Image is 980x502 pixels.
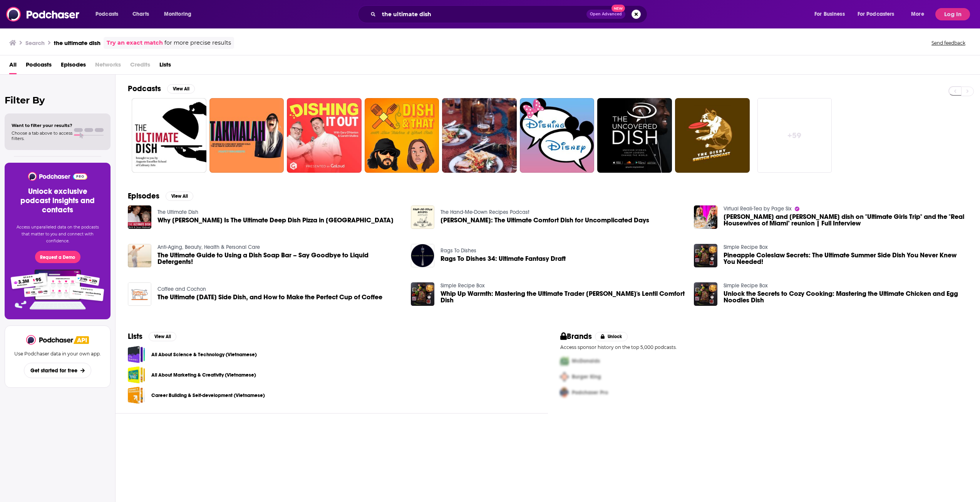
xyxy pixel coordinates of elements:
[14,187,101,215] h3: Unlock exclusive podcast insights and contacts
[128,191,159,201] h2: Episodes
[128,191,193,201] a: EpisodesView All
[560,344,968,350] p: Access sponsor history on the top 5,000 podcasts.
[128,366,145,384] a: All About Marketing & Creativity (Vietnamese)
[149,332,176,341] button: View All
[911,9,924,20] span: More
[694,244,717,267] img: Pineapple Coleslaw Secrets: The Ultimate Summer Side Dish You Never Knew You Needed!
[95,58,121,74] span: Networks
[441,217,649,223] a: Johnny Marzetti: The Ultimate Comfort Dish for Uncomplicated Days
[128,205,151,229] img: Why Lou Malnati’s Is The Ultimate Deep Dish Pizza in America
[572,374,601,380] span: Burger King
[595,332,628,341] button: Unlock
[159,8,201,20] button: open menu
[586,10,625,19] button: Open AdvancedNew
[411,205,434,229] a: Johnny Marzetti: The Ultimate Comfort Dish for Uncomplicated Days
[441,282,485,289] a: Simple Recipe Box
[906,8,934,20] button: open menu
[25,39,45,47] h3: Search
[8,269,107,310] img: Pro Features
[151,350,257,359] a: All About Science & Technology (Vietnamese)
[724,213,968,227] a: Alexia Nepola and Marysol Patton dish on "Ultimate Girls Trip" and the "Real Housewives of Miami"...
[572,358,600,364] span: McDonalds
[441,209,529,215] a: The Hand-Me-Down Recipes Podcast
[441,247,476,254] a: Rags To Dishes
[128,84,161,93] h2: Podcasts
[157,244,260,250] a: Anti-Aging, Beauty, Health & Personal Care
[157,209,198,215] a: The Ultimate Dish
[128,282,151,306] img: The Ultimate Thanksgiving Side Dish, and How to Make the Perfect Cup of Coffee
[809,8,854,20] button: open menu
[90,8,128,20] button: open menu
[127,8,154,20] a: Charts
[411,244,434,267] img: Rags To Dishes 34: Ultimate Fantasy Draft
[151,391,265,400] a: Career Building & Self-development (Vietnamese)
[441,255,566,262] a: Rags To Dishes 34: Ultimate Fantasy Draft
[572,389,608,396] span: Podchaser Pro
[694,205,717,229] img: Alexia Nepola and Marysol Patton dish on "Ultimate Girls Trip" and the "Real Housewives of Miami"...
[441,217,649,223] span: [PERSON_NAME]: The Ultimate Comfort Dish for Uncomplicated Days
[5,95,111,106] h2: Filter By
[35,251,80,263] button: Request a Demo
[26,58,52,74] a: Podcasts
[724,252,968,265] a: Pineapple Coleslaw Secrets: The Ultimate Summer Side Dish You Never Knew You Needed!
[95,9,118,20] span: Podcasts
[557,385,572,400] img: Third Pro Logo
[157,286,206,292] a: Coffee and Cochon
[935,8,970,20] button: Log In
[12,130,72,141] span: Choose a tab above to access filters.
[159,58,171,74] a: Lists
[411,282,434,306] img: Whip Up Warmth: Mastering the Ultimate Trader Joe's Lentil Comfort Dish
[157,252,402,265] a: The Ultimate Guide to Using a Dish Soap Bar – Say Goodbye to Liquid Detergents!
[441,290,685,304] a: Whip Up Warmth: Mastering the Ultimate Trader Joe's Lentil Comfort Dish
[694,282,717,306] img: Unlock the Secrets to Cozy Cooking: Mastering the Ultimate Chicken and Egg Noodles Dish
[128,332,142,341] h2: Lists
[557,369,572,385] img: Second Pro Logo
[929,40,968,46] button: Send feedback
[132,9,149,20] span: Charts
[14,351,101,357] p: Use Podchaser data in your own app.
[9,58,17,74] span: All
[853,8,906,20] button: open menu
[157,294,382,300] a: The Ultimate Thanksgiving Side Dish, and How to Make the Perfect Cup of Coffee
[128,346,145,363] span: All About Science & Technology (Vietnamese)
[164,38,231,47] span: for more precise results
[6,7,80,22] img: Podchaser - Follow, Share and Rate Podcasts
[814,9,845,20] span: For Business
[12,123,72,128] span: Want to filter your results?
[157,294,382,300] span: The Ultimate [DATE] Side Dish, and How to Make the Perfect Cup of Coffee
[157,217,394,223] a: Why Lou Malnati’s Is The Ultimate Deep Dish Pizza in America
[365,5,655,23] div: Search podcasts, credits, & more...
[757,98,832,173] a: +59
[128,387,145,404] a: Career Building & Self-development (Vietnamese)
[557,353,572,369] img: First Pro Logo
[26,335,74,345] img: Podchaser - Follow, Share and Rate Podcasts
[724,213,968,227] span: [PERSON_NAME] and [PERSON_NAME] dish on "Ultimate Girls Trip" and the "Real Housewives of Miami" ...
[27,172,88,181] img: Podchaser - Follow, Share and Rate Podcasts
[441,290,685,304] span: Whip Up Warmth: Mastering the Ultimate Trader [PERSON_NAME]'s Lentil Comfort Dish
[724,205,792,212] a: Virtual Reali-Tea by Page Six
[724,244,768,250] a: Simple Recipe Box
[560,332,592,341] h2: Brands
[61,58,86,74] span: Episodes
[24,363,91,378] button: Get started for free
[107,38,163,47] a: Try an exact match
[151,371,256,379] a: All About Marketing & Creativity (Vietnamese)
[166,192,193,201] button: View All
[128,244,151,267] img: The Ultimate Guide to Using a Dish Soap Bar – Say Goodbye to Liquid Detergents!
[30,367,77,374] span: Get started for free
[724,282,768,289] a: Simple Recipe Box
